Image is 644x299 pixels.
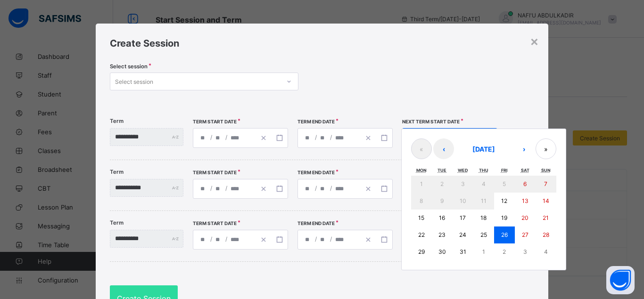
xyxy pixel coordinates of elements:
[515,176,536,193] button: December 6, 2025
[432,226,453,243] button: December 23, 2025
[459,231,466,238] abbr: December 24, 2025
[453,176,473,193] button: December 3, 2025
[536,243,556,260] button: January 4, 2026
[297,119,335,124] span: Term End Date
[411,226,432,243] button: December 22, 2025
[480,214,487,221] abbr: December 18, 2025
[503,180,506,187] abbr: December 5, 2025
[438,248,446,255] abbr: December 30, 2025
[193,119,237,124] span: Term Start Date
[501,197,507,204] abbr: December 12, 2025
[543,197,549,204] abbr: December 14, 2025
[329,184,333,192] span: /
[411,193,432,210] button: December 8, 2025
[494,193,515,210] button: December 12, 2025
[432,243,453,260] button: December 30, 2025
[458,168,468,173] abbr: Wednesday
[473,226,494,243] button: December 25, 2025
[536,138,556,159] button: »
[110,169,124,175] label: Term
[536,226,556,243] button: December 28, 2025
[110,63,148,70] span: Select session
[479,168,488,173] abbr: Thursday
[482,180,486,187] abbr: December 4, 2025
[453,243,473,260] button: December 31, 2025
[543,214,549,221] abbr: December 21, 2025
[329,235,333,243] span: /
[515,243,536,260] button: January 3, 2026
[297,220,335,226] span: Term End Date
[193,170,237,175] span: Term Start Date
[418,231,425,238] abbr: December 22, 2025
[110,118,124,124] label: Term
[440,197,444,204] abbr: December 9, 2025
[482,248,485,255] abbr: January 1, 2026
[411,243,432,260] button: December 29, 2025
[453,210,473,226] button: December 17, 2025
[523,180,527,187] abbr: December 6, 2025
[461,180,465,187] abbr: December 3, 2025
[411,176,432,193] button: December 1, 2025
[522,231,528,238] abbr: December 27, 2025
[460,214,466,221] abbr: December 17, 2025
[193,220,237,226] span: Term Start Date
[438,168,446,173] abbr: Tuesday
[209,235,213,243] span: /
[473,210,494,226] button: December 18, 2025
[402,119,460,124] span: Next Term Start Date
[209,184,213,192] span: /
[515,226,536,243] button: December 27, 2025
[438,231,446,238] abbr: December 23, 2025
[521,214,528,221] abbr: December 20, 2025
[544,248,548,255] abbr: January 4, 2026
[544,180,547,187] abbr: December 7, 2025
[209,133,213,141] span: /
[420,197,423,204] abbr: December 8, 2025
[297,170,335,175] span: Term End Date
[503,248,506,255] abbr: January 2, 2026
[453,226,473,243] button: December 24, 2025
[432,193,453,210] button: December 9, 2025
[416,168,427,173] abbr: Monday
[536,210,556,226] button: December 21, 2025
[473,243,494,260] button: January 1, 2026
[439,214,445,221] abbr: December 16, 2025
[536,193,556,210] button: December 14, 2025
[110,38,179,49] span: Create Session
[418,248,425,255] abbr: December 29, 2025
[501,168,508,173] abbr: Friday
[460,197,466,204] abbr: December 10, 2025
[453,193,473,210] button: December 10, 2025
[418,214,424,221] abbr: December 15, 2025
[472,145,495,153] span: [DATE]
[432,176,453,193] button: December 2, 2025
[473,193,494,210] button: December 11, 2025
[224,235,228,243] span: /
[432,210,453,226] button: December 16, 2025
[455,138,512,159] button: [DATE]
[501,214,507,221] abbr: December 19, 2025
[513,138,534,159] button: ›
[314,235,318,243] span: /
[501,231,508,238] abbr: December 26, 2025
[224,184,228,192] span: /
[460,248,466,255] abbr: December 31, 2025
[606,266,635,294] button: Open asap
[543,231,549,238] abbr: December 28, 2025
[494,226,515,243] button: December 26, 2025
[494,176,515,193] button: December 5, 2025
[329,133,333,141] span: /
[110,219,124,226] label: Term
[515,193,536,210] button: December 13, 2025
[522,197,528,204] abbr: December 13, 2025
[515,210,536,226] button: December 20, 2025
[541,168,551,173] abbr: Sunday
[314,133,318,141] span: /
[314,184,318,192] span: /
[440,180,444,187] abbr: December 2, 2025
[521,168,529,173] abbr: Saturday
[494,210,515,226] button: December 19, 2025
[420,180,423,187] abbr: December 1, 2025
[481,197,487,204] abbr: December 11, 2025
[433,138,454,159] button: ‹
